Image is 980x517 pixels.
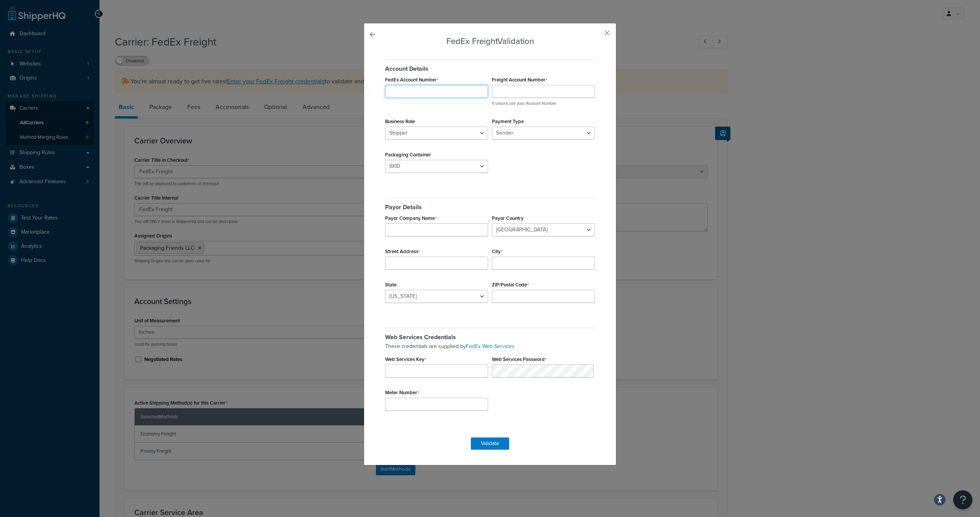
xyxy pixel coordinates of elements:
[492,356,547,363] label: Web Services Password
[385,249,420,255] label: Street Address
[383,37,597,46] h3: FedEx Freight Validation
[492,215,524,221] label: Payor Country
[385,119,415,124] label: Business Role
[385,356,426,363] label: Web Services Key
[385,390,419,396] label: Meter Number
[385,198,597,211] h5: Payor Details
[466,342,514,350] a: FedEx Web Services
[492,77,547,83] label: Freight Account Number
[385,328,597,341] h5: Web Services Credentials
[385,282,397,288] label: State
[385,77,439,83] label: FedEx Account Number
[492,101,595,106] p: If unsure use your Account Number
[385,59,597,72] h5: Account Details
[492,249,503,255] label: City
[492,119,524,124] label: Payment Type
[492,282,529,288] label: ZIP/Postal Code
[385,342,597,351] p: These credentials are supplied by
[385,152,431,158] label: Packaging Container
[385,215,437,221] label: Payor Company Name
[471,437,509,450] button: Validate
